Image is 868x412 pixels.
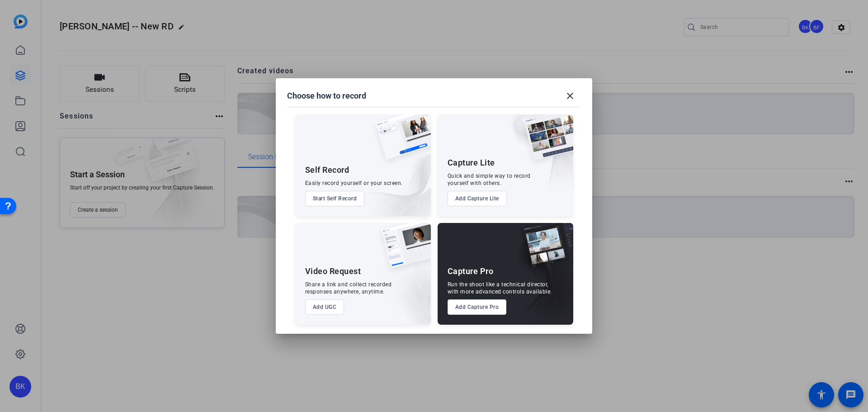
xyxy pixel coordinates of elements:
[305,266,361,277] div: Video Request
[305,281,392,295] div: Share a link and collect recorded responses anywhere, anytime.
[375,223,431,278] img: ugc-content.png
[514,223,573,278] img: capture-pro.png
[517,114,573,170] img: capture-lite.png
[448,266,494,277] div: Capture Pro
[305,180,403,187] div: Easily record yourself or your screen.
[368,114,431,169] img: self-record.png
[448,172,531,187] div: Quick and simple way to record yourself with others.
[506,234,573,325] img: embarkstudio-capture-pro.png
[287,90,366,101] h1: Choose how to record
[305,191,365,206] button: Start Self Record
[448,299,507,315] button: Add Capture Pro
[448,191,507,206] button: Add Capture Lite
[305,165,349,175] div: Self Record
[352,134,431,216] img: embarkstudio-self-record.png
[305,299,344,315] button: Add UGC
[378,251,431,325] img: embarkstudio-ugc-content.png
[448,157,495,168] div: Capture Lite
[492,114,573,205] img: embarkstudio-capture-lite.png
[565,90,576,101] mat-icon: close
[448,281,552,295] div: Run the shoot like a technical director, with more advanced controls available.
